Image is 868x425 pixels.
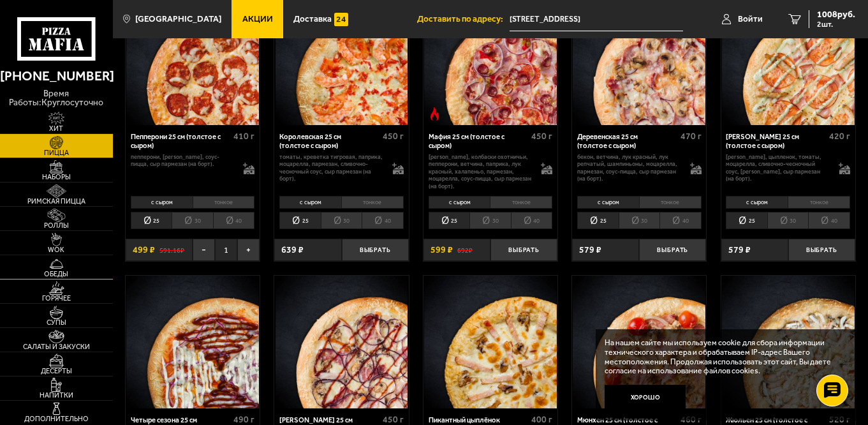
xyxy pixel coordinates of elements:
span: 490 г [233,414,254,425]
img: 15daf4d41897b9f0e9f617042186c801.svg [334,13,348,26]
li: 25 [279,212,321,228]
li: тонкое [341,196,404,209]
span: Доставить по адресу: [417,15,510,24]
li: 40 [213,212,255,228]
span: Акции [242,15,273,24]
li: с сыром [279,196,341,209]
span: 400 г [531,414,552,425]
span: 1 [215,239,237,261]
span: 470 г [680,131,702,142]
div: [PERSON_NAME] 25 см (толстое с сыром) [726,133,826,150]
span: 450 г [383,414,404,425]
a: Чикен Барбекю 25 см (толстое с сыром) [274,276,408,408]
li: 40 [362,212,404,228]
li: 30 [469,212,511,228]
li: тонкое [490,196,552,209]
img: Четыре сезона 25 см (толстое с сыром) [126,276,259,408]
li: тонкое [193,196,255,209]
li: с сыром [131,196,193,209]
li: 30 [619,212,660,228]
button: − [193,239,215,261]
li: с сыром [577,196,639,209]
button: + [237,239,260,261]
div: Мафия 25 см (толстое с сыром) [429,133,529,150]
p: бекон, ветчина, лук красный, лук репчатый, шампиньоны, моцарелла, пармезан, соус-пицца, сыр парме... [577,153,680,182]
img: Жюльен 25 см (толстое с сыром) [722,276,855,408]
img: Мюнхен 25 см (толстое с сыром) [573,276,705,408]
li: 25 [726,212,767,228]
input: Ваш адрес доставки [510,8,683,31]
span: 639 ₽ [281,246,304,255]
img: Чикен Барбекю 25 см (толстое с сыром) [276,276,408,408]
button: Выбрать [490,239,557,261]
button: Выбрать [639,239,706,261]
span: 1008 руб. [817,10,855,19]
img: Острое блюдо [428,107,441,121]
span: 2 шт. [817,20,855,28]
li: с сыром [429,196,490,209]
s: 591.16 ₽ [159,246,184,255]
span: [GEOGRAPHIC_DATA] [135,15,221,24]
span: Доставка [293,15,332,24]
span: 420 г [829,131,850,142]
li: 25 [577,212,619,228]
div: Королевская 25 см (толстое с сыром) [279,133,379,150]
li: 30 [767,212,809,228]
li: 40 [511,212,553,228]
span: Войти [738,15,763,24]
span: 579 ₽ [728,246,751,255]
button: Выбрать [342,239,409,261]
li: 40 [808,212,850,228]
button: Хорошо [605,385,686,412]
p: [PERSON_NAME], цыпленок, томаты, моцарелла, сливочно-чесночный соус, [PERSON_NAME], сыр пармезан ... [726,153,829,182]
button: Выбрать [788,239,855,261]
span: 410 г [233,131,254,142]
li: 30 [172,212,213,228]
span: 450 г [531,131,552,142]
p: пепперони, [PERSON_NAME], соус-пицца, сыр пармезан (на борт). [131,153,234,168]
a: Жюльен 25 см (толстое с сыром) [721,276,855,408]
li: 40 [659,212,702,228]
a: Мюнхен 25 см (толстое с сыром) [572,276,706,408]
a: Четыре сезона 25 см (толстое с сыром) [126,276,260,408]
a: Пикантный цыплёнок сулугуни 25 см (толстое с сыром) [423,276,557,408]
li: с сыром [726,196,788,209]
div: Деревенская 25 см (толстое с сыром) [577,133,677,150]
s: 692 ₽ [457,246,473,255]
li: 25 [429,212,470,228]
img: Пикантный цыплёнок сулугуни 25 см (толстое с сыром) [424,276,557,408]
p: [PERSON_NAME], колбаски охотничьи, пепперони, ветчина, паприка, лук красный, халапеньо, пармезан,... [429,153,532,190]
p: томаты, креветка тигровая, паприка, моцарелла, пармезан, сливочно-чесночный соус, сыр пармезан (н... [279,153,383,182]
li: 25 [131,212,172,228]
span: 450 г [383,131,404,142]
li: 30 [321,212,362,228]
li: тонкое [639,196,702,209]
span: 499 ₽ [133,246,155,255]
span: 579 ₽ [579,246,601,255]
div: Пепперони 25 см (толстое с сыром) [131,133,231,150]
span: 599 ₽ [430,246,453,255]
li: тонкое [788,196,850,209]
p: На нашем сайте мы используем cookie для сбора информации технического характера и обрабатываем IP... [605,338,839,376]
